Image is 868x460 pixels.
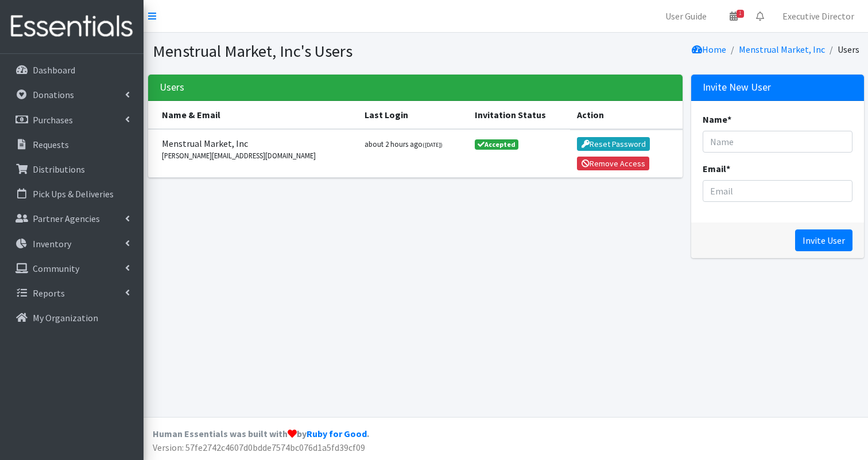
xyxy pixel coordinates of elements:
p: Requests [33,139,69,150]
p: Pick Ups & Deliveries [33,188,114,200]
a: Reports [5,282,139,305]
a: 1 [720,5,747,28]
small: [PERSON_NAME][EMAIL_ADDRESS][DOMAIN_NAME] [162,150,351,161]
img: HumanEssentials [5,7,139,46]
p: Community [33,263,79,274]
p: Donations [33,89,74,100]
h3: Users [160,81,184,93]
p: Partner Agencies [33,213,100,224]
button: Reset Password [577,137,650,151]
abbr: required [726,163,730,174]
a: Inventory [5,232,139,255]
span: Menstrual Market, Inc [162,137,351,150]
input: Name [703,131,852,153]
h3: Invite New User [703,81,771,93]
li: Users [825,41,859,58]
p: Purchases [33,114,73,126]
th: Invitation Status [468,101,570,129]
a: Donations [5,83,139,106]
th: Last Login [358,101,468,129]
span: Version: 57fe2742c4607d0bdde7574bc076d1a5fd39cf09 [153,442,365,453]
button: Remove Access [577,157,649,170]
a: Ruby for Good [307,428,367,439]
strong: Human Essentials was built with by . [153,428,369,439]
label: Email [703,162,730,176]
a: Executive Director [773,5,863,28]
h1: Menstrual Market, Inc's Users [153,41,502,61]
abbr: required [727,114,731,125]
a: Partner Agencies [5,207,139,230]
small: ([DATE]) [423,141,443,149]
a: Pick Ups & Deliveries [5,182,139,205]
a: Dashboard [5,59,139,81]
a: Home [692,44,726,55]
input: Invite User [795,229,852,251]
span: 1 [737,10,744,18]
th: Action [570,101,683,129]
th: Name & Email [148,101,358,129]
a: My Organization [5,306,139,329]
span: Accepted [475,139,518,150]
small: about 2 hours ago [365,139,443,149]
p: Dashboard [33,64,75,76]
a: Purchases [5,108,139,131]
a: Distributions [5,158,139,181]
input: Email [703,180,852,202]
a: User Guide [656,5,716,28]
p: Distributions [33,163,85,175]
a: Requests [5,133,139,156]
a: Community [5,257,139,280]
label: Name [703,112,731,126]
p: Reports [33,287,65,299]
a: Menstrual Market, Inc [739,44,825,55]
p: My Organization [33,312,98,323]
p: Inventory [33,238,71,250]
